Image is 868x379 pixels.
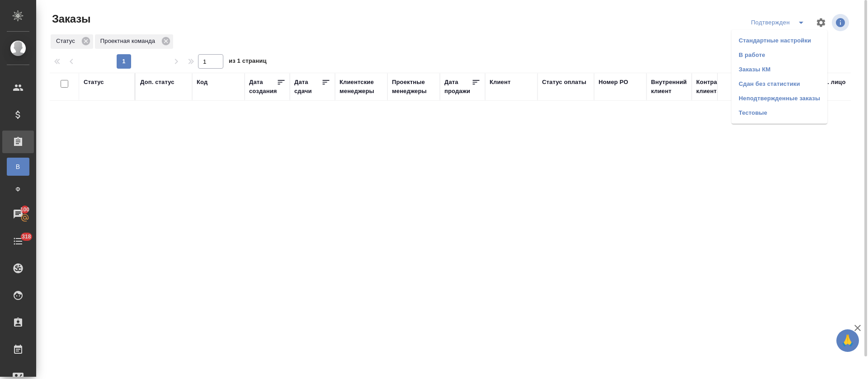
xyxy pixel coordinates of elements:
div: split button [749,15,810,30]
div: Статус [51,34,93,49]
div: Клиентские менеджеры [340,78,383,96]
a: 318 [2,230,34,253]
span: Настроить таблицу [810,12,832,33]
a: В [7,158,29,176]
div: Дата создания [249,78,277,96]
li: Стандартные настройки [731,33,827,48]
div: Проектная команда [95,34,173,49]
div: Статус [84,78,104,87]
div: Дата продажи [444,78,472,96]
span: Ф [11,185,25,194]
span: 318 [16,232,37,241]
p: Проектная команда [100,37,158,46]
li: Тестовые [731,106,827,120]
div: Код [197,78,208,87]
button: 🙏 [836,329,859,352]
a: 100 [2,203,34,225]
p: Статус [56,37,78,46]
li: Заказы КМ [731,62,827,77]
div: Проектные менеджеры [392,78,435,96]
a: Ф [7,180,29,198]
div: Доп. статус [140,78,175,87]
div: Клиент [490,78,510,87]
li: Неподтвержденные заказы [731,91,827,106]
span: из 1 страниц [229,56,267,69]
div: Контрагент клиента [696,78,740,96]
div: Статус оплаты [542,78,586,87]
li: В работе [731,48,827,62]
span: Посмотреть информацию [832,14,851,31]
span: 100 [15,205,35,214]
div: Дата сдачи [294,78,321,96]
div: Внутренний клиент [651,78,687,96]
span: Заказы [50,12,90,26]
li: Сдан без статистики [731,77,827,91]
span: 🙏 [840,331,855,350]
div: Номер PO [599,78,628,87]
span: В [11,162,25,171]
